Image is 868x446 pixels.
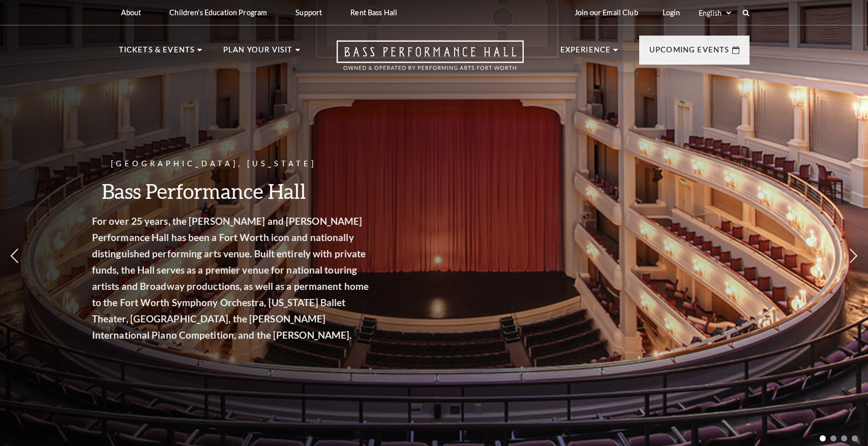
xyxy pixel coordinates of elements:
[169,8,267,17] p: Children's Education Program
[295,8,322,17] p: Support
[649,44,730,62] p: Upcoming Events
[115,158,395,170] p: [GEOGRAPHIC_DATA], [US_STATE]
[223,44,293,62] p: Plan Your Visit
[119,44,195,62] p: Tickets & Events
[115,215,392,341] strong: For over 25 years, the [PERSON_NAME] and [PERSON_NAME] Performance Hall has been a Fort Worth ico...
[115,178,395,204] h3: Bass Performance Hall
[121,8,141,17] p: About
[560,44,611,62] p: Experience
[697,8,733,18] select: Select:
[350,8,397,17] p: Rent Bass Hall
